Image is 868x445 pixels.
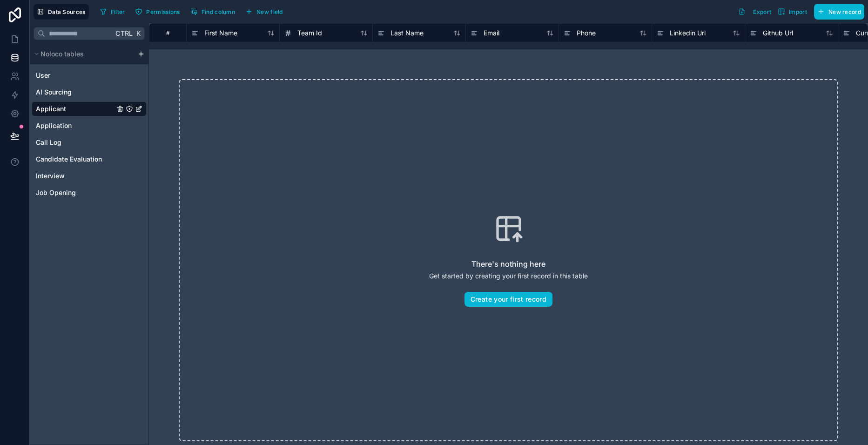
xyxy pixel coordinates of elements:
span: New field [256,8,283,15]
h2: There's nothing here [471,258,545,270]
span: New record [828,8,861,15]
span: Linkedin Url [670,28,706,38]
span: Find column [202,8,235,15]
button: Import [774,4,810,20]
span: Import [789,8,807,15]
span: Phone [577,28,596,38]
p: Get started by creating your first record in this table [429,271,588,281]
span: First Name [204,28,237,38]
button: Data Sources [34,4,89,20]
span: Permissions [146,8,180,15]
button: New record [814,4,864,20]
span: Github Url [763,28,793,38]
button: Find column [187,5,238,19]
span: Email [484,28,499,38]
a: New record [810,4,864,20]
span: Last Name [390,28,424,38]
span: Team Id [297,28,322,38]
button: Create your first record [464,292,552,307]
span: Filter [111,8,125,15]
button: Permissions [132,5,183,19]
a: Permissions [132,5,187,19]
div: # [156,29,179,36]
button: Filter [96,5,128,19]
span: Ctrl [114,27,134,39]
button: Export [735,4,774,20]
button: New field [242,5,286,19]
span: K [135,30,141,37]
span: Export [753,8,771,15]
span: Data Sources [48,8,86,15]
